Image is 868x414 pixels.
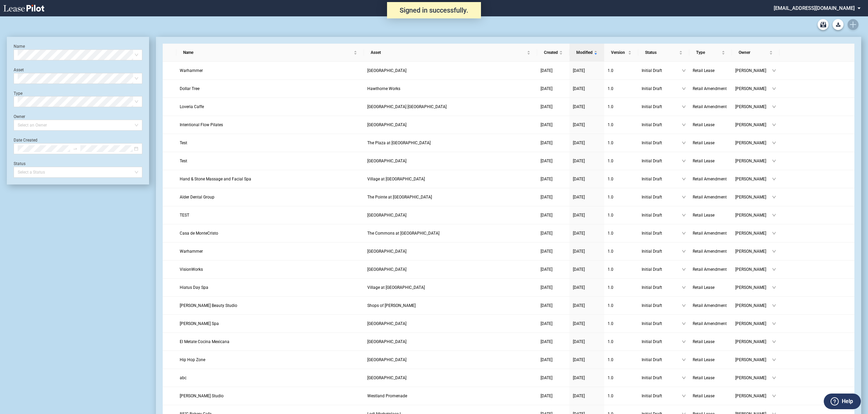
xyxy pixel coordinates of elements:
[367,176,534,182] a: Village at [GEOGRAPHIC_DATA]
[367,103,534,110] a: [GEOGRAPHIC_DATA] [GEOGRAPHIC_DATA]
[608,103,635,110] a: 1.0
[14,138,37,143] label: Date Created
[693,194,728,201] a: Retail Amendment
[693,266,728,273] a: Retail Amendment
[642,302,682,309] span: Initial Draft
[573,321,585,326] span: [DATE]
[573,194,601,201] a: [DATE]
[573,374,601,381] a: [DATE]
[642,266,682,273] span: Initial Draft
[735,67,772,74] span: [PERSON_NAME]
[682,340,686,344] span: down
[608,139,635,146] a: 1.0
[541,213,552,218] span: [DATE]
[735,284,772,291] span: [PERSON_NAME]
[608,374,635,381] a: 1.0
[367,67,534,74] a: [GEOGRAPHIC_DATA]
[180,266,360,273] a: VisionWorks
[682,249,686,253] span: down
[642,139,682,146] span: Initial Draft
[180,213,189,218] span: TEST
[367,321,406,326] span: Westgate Shopping Center
[693,338,728,345] a: Retail Lease
[642,374,682,381] span: Initial Draft
[541,139,566,146] a: [DATE]
[180,141,187,145] span: Test
[541,121,566,128] a: [DATE]
[367,356,534,363] a: [GEOGRAPHIC_DATA]
[693,141,714,145] span: Retail Lease
[573,67,601,74] a: [DATE]
[367,230,534,237] a: The Commons at [GEOGRAPHIC_DATA]
[608,68,613,73] span: 1 . 0
[642,284,682,291] span: Initial Draft
[367,213,406,218] span: North Mayfair Commons
[693,374,728,381] a: Retail Lease
[367,338,534,345] a: [GEOGRAPHIC_DATA]
[367,339,406,344] span: Plaza Mexico
[772,213,776,217] span: down
[367,121,534,128] a: [GEOGRAPHIC_DATA]
[367,231,439,236] span: The Commons at Town Center
[693,68,714,73] span: Retail Lease
[176,44,364,62] th: Name
[367,212,534,219] a: [GEOGRAPHIC_DATA]
[642,176,682,182] span: Initial Draft
[689,44,732,62] th: Type
[732,44,779,62] th: Owner
[682,304,686,308] span: down
[772,304,776,308] span: down
[180,68,203,73] span: Warhammer
[541,249,552,254] span: [DATE]
[682,267,686,271] span: down
[180,103,360,110] a: Loveria Caffe
[608,121,635,128] a: 1.0
[541,357,552,362] span: [DATE]
[367,302,534,309] a: Shops of [PERSON_NAME]
[608,177,613,181] span: 1 . 0
[180,121,360,128] a: Intentional Flow Pilates
[180,194,360,201] a: Alder Dental Group
[682,105,686,109] span: down
[367,177,425,181] span: Village at Stone Oak
[682,195,686,199] span: down
[180,320,360,327] a: [PERSON_NAME] Spa
[608,284,635,291] a: 1.0
[608,85,635,92] a: 1.0
[772,267,776,271] span: down
[682,123,686,127] span: down
[367,357,406,362] span: Plaza Mexico
[541,195,552,199] span: [DATE]
[180,159,187,163] span: Test
[693,139,728,146] a: Retail Lease
[367,320,534,327] a: [GEOGRAPHIC_DATA]
[367,375,406,380] span: Braemar Village Center
[642,103,682,110] span: Initial Draft
[608,249,613,254] span: 1 . 0
[573,266,601,273] a: [DATE]
[573,139,601,146] a: [DATE]
[693,320,728,327] a: Retail Amendment
[573,230,601,237] a: [DATE]
[180,104,204,109] span: Loveria Caffe
[608,267,613,272] span: 1 . 0
[541,176,566,182] a: [DATE]
[541,141,552,145] span: [DATE]
[693,284,728,291] a: Retail Lease
[735,302,772,309] span: [PERSON_NAME]
[367,194,534,201] a: The Pointe at [GEOGRAPHIC_DATA]
[573,248,601,255] a: [DATE]
[693,303,727,308] span: Retail Amendment
[772,177,776,181] span: down
[180,357,205,362] span: Hip Hop Zone
[682,231,686,235] span: down
[367,266,534,273] a: [GEOGRAPHIC_DATA]
[14,44,25,49] label: Name
[693,158,728,164] a: Retail Lease
[608,303,613,308] span: 1 . 0
[14,114,25,119] label: Owner
[541,266,566,273] a: [DATE]
[573,195,585,199] span: [DATE]
[541,104,552,109] span: [DATE]
[541,67,566,74] a: [DATE]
